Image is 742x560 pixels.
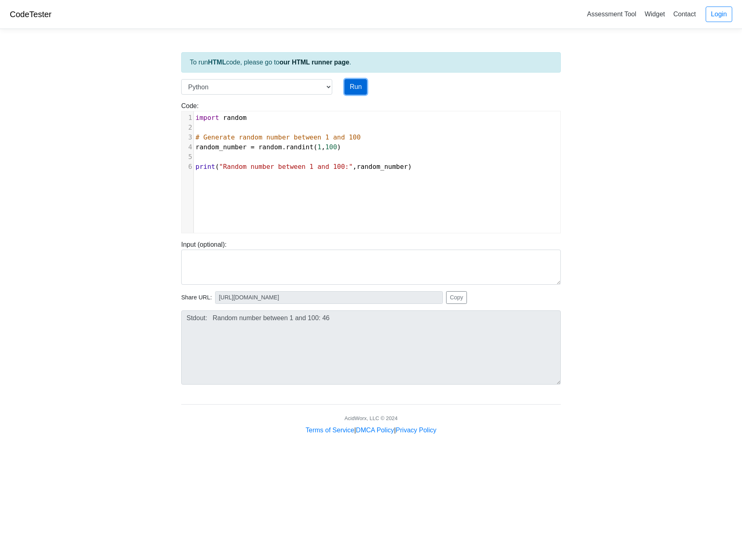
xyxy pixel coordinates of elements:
[344,79,367,95] button: Run
[175,240,567,285] div: Input (optional):
[258,143,282,151] span: random
[219,163,353,170] span: "Random number between 1 and 100:"
[208,59,226,66] strong: HTML
[195,163,412,170] span: ( , )
[182,113,193,123] div: 1
[356,427,394,434] a: DMCA Policy
[325,143,337,151] span: 100
[584,7,640,21] a: Assessment Tool
[182,162,193,172] div: 6
[195,133,361,141] span: # Generate random number between 1 and 100
[306,425,436,435] div: | |
[182,133,193,142] div: 3
[357,163,408,170] span: random_number
[182,142,193,152] div: 4
[223,114,247,122] span: random
[181,52,561,73] div: To run code, please go to .
[318,143,322,151] span: 1
[10,10,51,19] a: CodeTester
[706,7,732,22] a: Login
[182,123,193,133] div: 2
[641,7,668,21] a: Widget
[670,7,699,21] a: Contact
[195,114,219,122] span: import
[195,143,341,151] span: . ( , )
[344,414,398,422] div: AcidWorx, LLC © 2024
[195,163,215,170] span: print
[175,101,567,233] div: Code:
[286,143,313,151] span: randint
[280,59,349,66] a: our HTML runner page
[181,293,212,302] span: Share URL:
[396,427,437,434] a: Privacy Policy
[195,143,247,151] span: random_number
[446,291,467,304] button: Copy
[215,291,443,304] input: No share available yet
[182,152,193,162] div: 5
[306,427,354,434] a: Terms of Service
[251,143,255,151] span: =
